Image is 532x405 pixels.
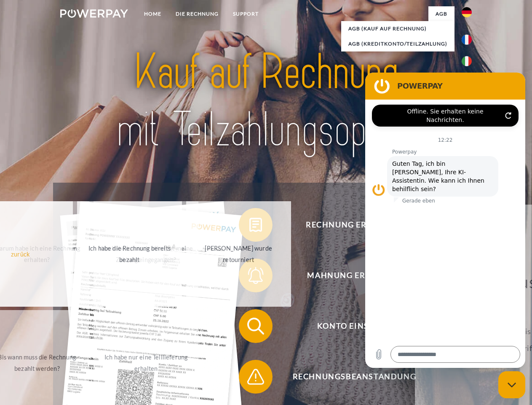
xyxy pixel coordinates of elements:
[168,6,226,22] a: DIE RECHNUNG
[341,21,454,36] a: AGB (Kauf auf Rechnung)
[191,243,286,265] div: [PERSON_NAME] wurde retourniert
[251,208,457,242] span: Rechnung erhalten?
[137,6,168,22] a: Home
[365,73,525,368] iframe: Messaging-Fenster
[251,259,457,292] span: Mahnung erhalten?
[239,309,458,343] button: Konto einsehen
[341,36,454,51] a: AGB (Kreditkonto/Teilzahlung)
[245,316,266,337] img: qb_search.svg
[251,309,457,343] span: Konto einsehen
[498,371,525,398] iframe: Schaltfläche zum Öffnen des Messaging-Fensters; Konversation läuft
[82,243,177,265] div: Ich habe die Rechnung bereits bezahlt
[239,259,458,292] button: Mahnung erhalten?
[462,35,472,45] img: fr
[462,7,472,17] img: de
[99,351,193,374] div: Ich habe nur eine Teillieferung erhalten
[80,40,452,162] img: title-powerpay_de.svg
[239,208,458,242] button: Rechnung erhalten?
[462,56,472,66] img: it
[251,360,457,394] span: Rechnungsbeanstandung
[226,6,266,22] a: SUPPORT
[428,6,454,22] a: agb
[239,360,458,394] button: Rechnungsbeanstandung
[245,366,266,387] img: qb_warning.svg
[60,9,128,18] img: logo-powerpay-white.svg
